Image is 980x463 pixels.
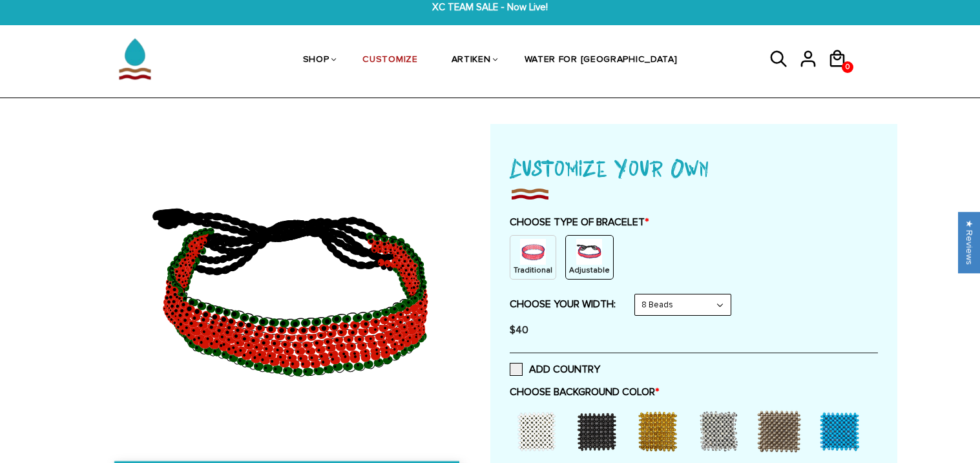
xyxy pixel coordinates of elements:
a: 0 [828,72,857,74]
span: $40 [510,324,528,336]
div: Black [570,405,629,457]
h1: Customize Your Own [510,150,878,185]
div: Click to open Judge.me floating reviews tab [958,212,980,273]
div: Silver [692,405,750,457]
a: CUSTOMIZE [362,27,417,94]
p: Adjustable [569,265,610,276]
p: Traditional [514,265,552,276]
a: SHOP [303,27,329,94]
img: string.PNG [576,239,602,265]
div: White [510,405,568,457]
label: ADD COUNTRY [510,363,600,376]
div: Sky Blue [813,405,871,457]
img: non-string.png [520,239,546,265]
div: Non String [510,235,556,280]
a: WATER FOR [GEOGRAPHIC_DATA] [525,27,678,94]
div: Gold [631,405,689,457]
a: ARTIKEN [452,27,491,94]
label: CHOOSE TYPE OF BRACELET [510,216,878,229]
img: imgboder_100x.png [510,185,550,203]
span: 0 [842,57,853,77]
label: CHOOSE BACKGROUND COLOR [510,386,878,398]
label: CHOOSE YOUR WIDTH: [510,298,616,311]
div: Grey [753,405,811,457]
div: String [565,235,614,280]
